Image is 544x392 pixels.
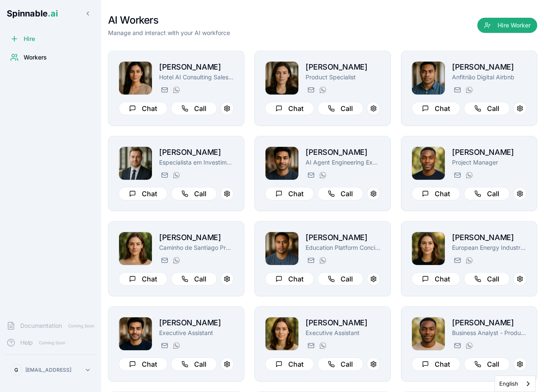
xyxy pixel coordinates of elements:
p: Anfitrião Digital Airbnb [452,73,527,81]
img: WhatsApp [319,342,326,349]
a: English [495,376,535,392]
img: WhatsApp [173,342,180,349]
button: Call [171,102,217,115]
button: Send email to joao.vai@getspinnable.ai [452,85,462,95]
img: WhatsApp [173,172,180,178]
button: Chat [265,187,314,200]
button: Send email to daisy.borgessmith@getspinnable.ai [306,341,316,351]
h1: AI Workers [108,14,230,27]
img: WhatsApp [173,87,180,93]
p: European Energy Industry Analyst [452,243,527,252]
button: Send email to manuel.mehta@getspinnable.ai [306,170,316,180]
button: WhatsApp [171,255,181,265]
p: Manage and interact with your AI workforce [108,29,230,37]
p: Project Manager [452,158,527,167]
h2: [PERSON_NAME] [452,146,527,158]
button: Send email to michael.taufa@getspinnable.ai [306,255,316,265]
button: WhatsApp [464,170,474,180]
span: Hire [24,35,35,43]
button: Call [317,102,363,115]
p: AI Agent Engineering Expert [306,158,380,167]
p: Hotel AI Consulting Sales Representative [159,73,234,81]
h2: [PERSON_NAME] [452,232,527,243]
img: Gloria Simon [119,232,152,265]
img: WhatsApp [319,87,326,93]
img: WhatsApp [466,172,473,178]
img: Rita Mansoor [119,62,152,95]
button: Call [171,272,217,286]
img: WhatsApp [466,87,473,93]
h2: [PERSON_NAME] [306,232,380,243]
button: Call [464,272,510,286]
h2: [PERSON_NAME] [452,61,527,73]
img: Manuel Mehta [265,147,298,180]
img: Tariq Muller [119,317,152,350]
p: Business Analyst - Product Metrics [452,329,527,337]
img: WhatsApp [319,172,326,178]
button: Send email to brian.robinson@getspinnable.ai [452,170,462,180]
button: G[EMAIL_ADDRESS] [7,362,95,378]
h2: [PERSON_NAME] [159,317,234,329]
button: Call [317,187,363,200]
img: Amelia Green [265,62,298,95]
p: Caminho de Santiago Preparation Assistant [159,243,234,252]
button: WhatsApp [317,170,327,180]
button: Call [464,357,510,371]
span: Documentation [20,322,62,330]
button: WhatsApp [464,341,474,351]
img: WhatsApp [466,342,473,349]
button: Chat [265,357,314,371]
button: Call [171,357,217,371]
button: Call [317,272,363,286]
p: Executive Assistant [306,329,380,337]
img: WhatsApp [466,257,473,264]
a: Hire Worker [477,22,537,30]
button: Send email to rita.mansoor@getspinnable.ai [159,85,169,95]
h2: [PERSON_NAME] [159,232,234,243]
button: Send email to jonas.berg@getspinnable.ai [452,341,462,351]
button: Hire Worker [477,18,537,33]
button: Chat [119,272,168,286]
img: Daisy BorgesSmith [265,317,298,350]
span: Coming Soon [65,322,97,330]
img: Michael Taufa [265,232,298,265]
h2: [PERSON_NAME] [306,146,380,158]
button: Chat [265,272,314,286]
p: [EMAIL_ADDRESS] [25,367,71,373]
button: Chat [119,187,168,200]
span: G [14,367,18,373]
button: WhatsApp [464,85,474,95]
img: Paul Santos [119,147,152,180]
button: Chat [119,102,168,115]
img: Brian Robinson [412,147,445,180]
span: Workers [24,53,47,62]
button: WhatsApp [171,341,181,351]
button: WhatsApp [171,85,181,95]
h2: [PERSON_NAME] [452,317,527,329]
img: João Vai [412,62,445,95]
span: Coming Soon [36,339,68,347]
button: Chat [411,102,460,115]
button: WhatsApp [171,170,181,180]
h2: [PERSON_NAME] [159,61,234,73]
button: Chat [411,187,460,200]
button: Call [317,357,363,371]
button: Chat [411,272,460,286]
p: Especialista em Investimentos e Gestão Patrimonial [159,158,234,167]
button: Send email to tariq.muller@getspinnable.ai [159,341,169,351]
span: Spinnable [7,8,58,19]
h2: [PERSON_NAME] [306,317,380,329]
h2: [PERSON_NAME] [159,146,234,158]
p: Education Platform Concierge [306,243,380,252]
span: Help [20,338,33,347]
button: Call [171,187,217,200]
button: WhatsApp [317,255,327,265]
button: Call [464,102,510,115]
img: WhatsApp [173,257,180,264]
button: Chat [119,357,168,371]
button: WhatsApp [317,85,327,95]
button: Call [464,187,510,200]
img: WhatsApp [319,257,326,264]
span: .ai [48,8,58,19]
div: Language [495,376,536,392]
